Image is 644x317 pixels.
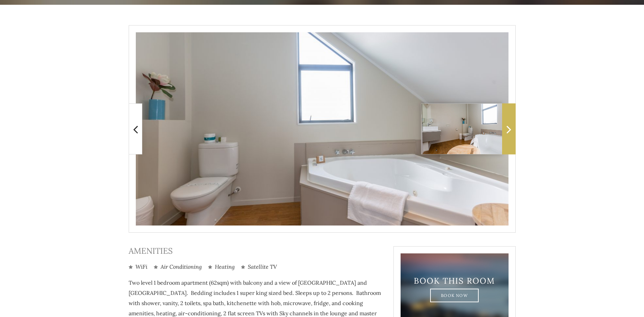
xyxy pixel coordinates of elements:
li: Satellite TV [241,263,277,271]
li: Air Conditioning [154,263,202,271]
a: Book Now [430,288,479,302]
h3: Amenities [129,246,383,256]
li: WiFi [129,263,147,271]
h3: Book This Room [412,276,497,286]
li: Heating [208,263,235,271]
